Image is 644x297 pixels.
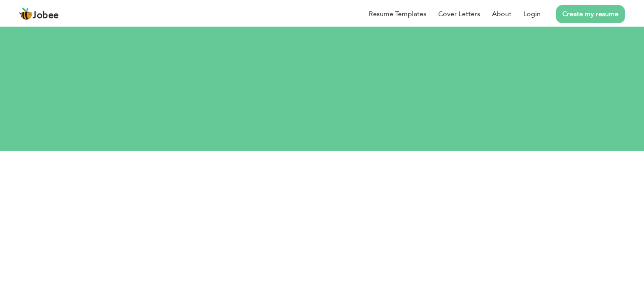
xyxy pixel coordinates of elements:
[19,7,33,21] img: jobee.io
[556,5,625,23] a: Create my resume
[33,11,59,20] span: Jobee
[19,7,59,21] a: Jobee
[492,9,511,19] a: About
[523,9,541,19] a: Login
[369,9,426,19] a: Resume Templates
[438,9,480,19] a: Cover Letters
